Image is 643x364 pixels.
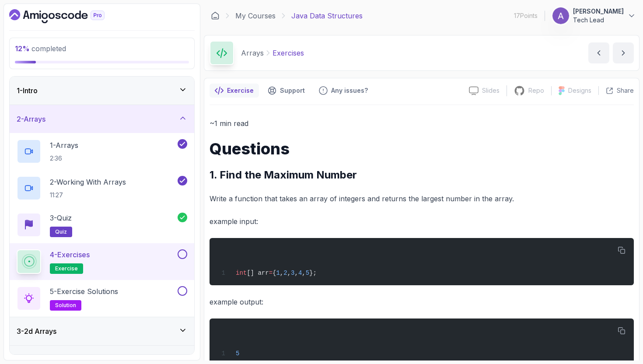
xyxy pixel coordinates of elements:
p: 3 - Quiz [50,213,72,223]
span: { [273,269,276,276]
p: Repo [528,86,544,95]
span: 5 [236,350,239,357]
span: , [294,269,298,276]
p: Slides [482,86,500,95]
button: Share [598,86,634,95]
span: exercise [55,265,78,272]
button: 3-2d Arrays [10,317,194,345]
button: 5-Exercise Solutionssolution [17,286,187,311]
button: 2-Working With Arrays11:27 [17,176,187,200]
button: 3-Quizquiz [17,213,187,237]
button: 1-Intro [10,77,194,105]
img: user profile image [552,7,569,24]
span: completed [15,44,66,53]
button: previous content [588,42,609,63]
p: 4 - Exercises [50,249,90,260]
span: 4 [298,269,302,276]
p: Share [617,86,634,95]
p: Designs [568,86,591,95]
span: , [302,269,305,276]
p: ~1 min read [210,117,634,129]
p: Exercises [273,48,304,58]
p: Support [280,86,305,95]
span: 1 [276,269,280,276]
p: example output: [210,296,634,308]
button: user profile image[PERSON_NAME]Tech Lead [552,7,636,24]
span: , [280,269,283,276]
p: Arrays [241,48,264,58]
a: Dashboard [211,11,220,20]
button: 1-Arrays2:36 [17,139,187,164]
span: 2 [283,269,287,276]
p: Exercise [227,86,254,95]
h3: 2 - Arrays [17,114,45,124]
span: 5 [306,269,309,276]
span: [] arr [247,269,269,276]
h1: Questions [210,140,634,157]
button: Support button [262,84,310,98]
a: My Courses [235,10,276,21]
button: notes button [210,84,259,98]
span: 3 [291,269,294,276]
p: 1 - Arrays [50,140,78,150]
p: Tech Lead [573,16,624,24]
p: 5 - Exercise Solutions [50,286,118,297]
p: 11:27 [50,191,126,199]
button: next content [613,42,634,63]
button: Feedback button [314,84,373,98]
p: Write a function that takes an array of integers and returns the largest number in the array. [210,192,634,205]
p: Any issues? [331,86,368,95]
a: Dashboard [9,9,125,23]
button: 4-Exercisesexercise [17,249,187,274]
h3: 3 - 2d Arrays [17,326,56,336]
span: , [287,269,291,276]
h2: 1. Find the Maximum Number [210,168,634,182]
span: 12 % [15,44,30,53]
span: int [236,269,247,276]
span: quiz [55,228,67,235]
h3: 1 - Intro [17,85,38,96]
p: 17 Points [514,11,538,20]
p: 2 - Working With Arrays [50,177,126,187]
p: [PERSON_NAME] [573,7,624,16]
p: Java Data Structures [291,10,363,21]
button: 2-Arrays [10,105,194,133]
span: }; [309,269,317,276]
p: 2:36 [50,154,78,163]
p: example input: [210,215,634,227]
span: = [269,269,273,276]
span: solution [55,302,76,309]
